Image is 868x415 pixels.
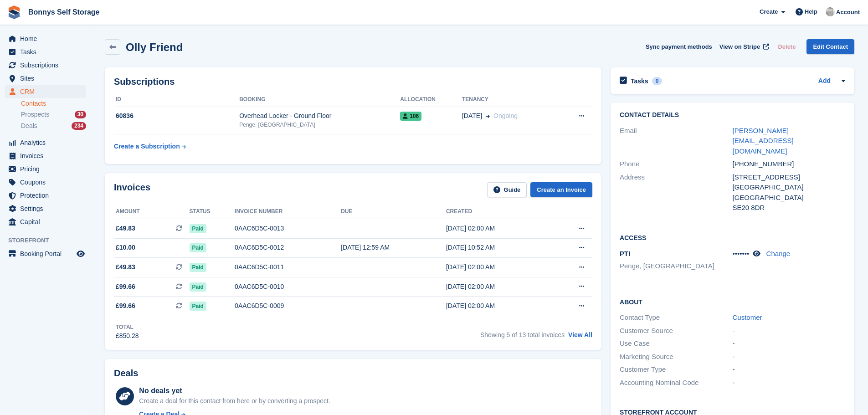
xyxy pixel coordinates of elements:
[5,32,86,45] a: menu
[733,250,750,257] span: •••••••
[190,243,206,252] span: Paid
[190,263,206,272] span: Paid
[341,205,446,219] th: Due
[446,205,551,219] th: Created
[116,331,139,341] div: £850.28
[530,182,592,197] a: Create an Invoice
[114,111,239,121] div: 60836
[620,326,732,336] div: Customer Source
[139,385,330,396] div: No deals yet
[5,163,86,175] a: menu
[75,111,86,118] div: 30
[646,39,712,54] button: Sync payment methods
[114,142,180,151] div: Create a Subscription
[139,396,330,406] div: Create a deal for this contact from here or by converting a prospect.
[568,331,592,338] a: View All
[620,159,732,169] div: Phone
[21,99,86,108] a: Contacts
[8,236,91,245] span: Storefront
[114,138,186,155] a: Create a Subscription
[733,326,845,336] div: -
[116,262,135,272] span: £49.83
[20,149,75,162] span: Invoices
[5,215,86,228] a: menu
[480,331,565,338] span: Showing 5 of 13 total invoices
[631,77,648,85] h2: Tasks
[716,39,771,54] a: View on Stripe
[235,243,341,252] div: 0AAC6D5C-0012
[20,72,75,85] span: Sites
[5,176,86,189] a: menu
[20,202,75,215] span: Settings
[72,122,86,130] div: 234
[341,243,446,252] div: [DATE] 12:59 AM
[20,59,75,72] span: Subscriptions
[114,205,190,219] th: Amount
[733,127,794,155] a: [PERSON_NAME][EMAIL_ADDRESS][DOMAIN_NAME]
[620,352,732,362] div: Marketing Source
[235,224,341,233] div: 0AAC6D5C-0013
[462,111,482,121] span: [DATE]
[116,282,135,292] span: £99.66
[20,46,75,58] span: Tasks
[400,112,421,121] span: 106
[446,301,551,311] div: [DATE] 02:00 AM
[114,92,239,107] th: ID
[20,176,75,189] span: Coupons
[766,250,791,257] a: Change
[5,149,86,162] a: menu
[190,302,206,311] span: Paid
[116,301,135,311] span: £99.66
[20,136,75,149] span: Analytics
[190,224,206,233] span: Paid
[733,159,845,169] div: [PHONE_NUMBER]
[114,182,150,197] h2: Invoices
[733,352,845,362] div: -
[733,182,845,193] div: [GEOGRAPHIC_DATA]
[235,282,341,292] div: 0AAC6D5C-0010
[733,338,845,349] div: -
[20,85,75,98] span: CRM
[652,77,663,85] div: 0
[5,136,86,149] a: menu
[493,112,518,119] span: Ongoing
[733,378,845,388] div: -
[774,39,799,54] button: Delete
[116,323,139,331] div: Total
[21,121,86,131] a: Deals 234
[620,233,845,242] h2: Access
[400,92,462,107] th: Allocation
[239,92,400,107] th: Booking
[620,297,845,306] h2: About
[126,41,183,53] h2: Olly Friend
[620,112,845,119] h2: Contact Details
[620,338,732,349] div: Use Case
[760,7,778,16] span: Create
[620,364,732,375] div: Customer Type
[25,5,103,20] a: Bonnys Self Storage
[20,32,75,45] span: Home
[21,110,86,119] a: Prospects 30
[7,5,21,19] img: stora-icon-8386f47178a22dfd0bd8f6a31ec36ba5ce8667c1dd55bd0f319d3a0aa187defe.svg
[114,77,592,87] h2: Subscriptions
[836,8,860,17] span: Account
[733,203,845,213] div: SE20 8DR
[5,247,86,260] a: menu
[116,243,135,252] span: £10.00
[235,262,341,272] div: 0AAC6D5C-0011
[239,111,400,121] div: Overhead Locker - Ground Floor
[733,313,762,321] a: Customer
[20,215,75,228] span: Capital
[620,261,732,272] li: Penge, [GEOGRAPHIC_DATA]
[818,76,831,87] a: Add
[20,247,75,260] span: Booking Portal
[620,126,732,157] div: Email
[719,42,760,51] span: View on Stripe
[806,39,854,54] a: Edit Contact
[733,364,845,375] div: -
[235,205,341,219] th: Invoice number
[20,163,75,175] span: Pricing
[487,182,527,197] a: Guide
[75,248,86,259] a: Preview store
[733,172,845,183] div: [STREET_ADDRESS]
